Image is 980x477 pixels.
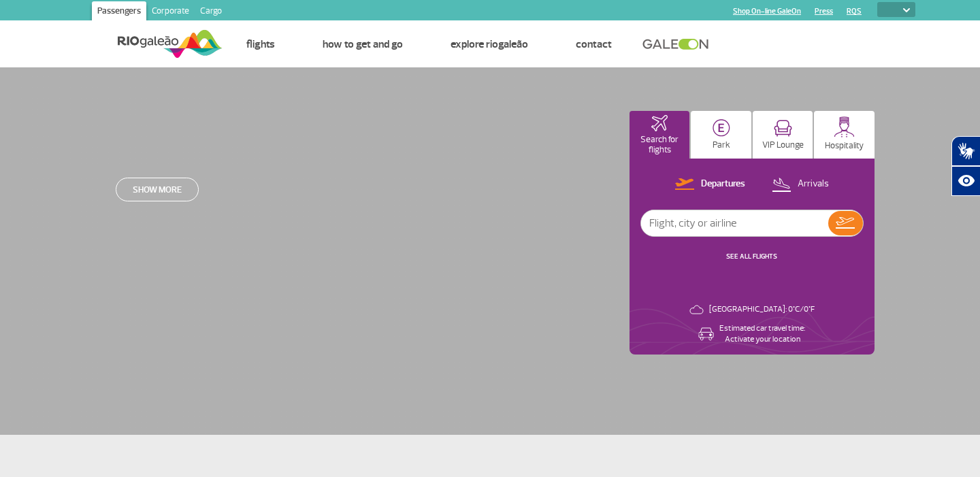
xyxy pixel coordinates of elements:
[709,304,815,315] p: [GEOGRAPHIC_DATA]: 0°C/0°F
[726,252,777,261] a: SEE ALL FLIGHTS
[651,115,668,131] img: airplaneHomeActive.svg
[768,176,833,193] button: Arrivals
[641,210,828,236] input: Flight, city or airline
[762,140,804,150] p: VIP Lounge
[701,178,745,191] p: Departures
[92,1,146,23] a: Passengers
[691,111,751,159] button: Park
[671,176,749,193] button: Departures
[636,135,683,155] p: Search for flights
[630,111,690,159] button: Search for flights
[323,37,403,51] a: How to get and go
[951,166,980,196] button: Abrir recursos assistivos.
[847,7,862,16] a: RQS
[116,178,199,201] a: Show more
[951,136,980,166] button: Abrir tradutor de língua de sinais.
[834,116,855,137] img: hospitality.svg
[451,37,528,51] a: Explore RIOgaleão
[713,119,730,137] img: carParkingHome.svg
[146,1,195,23] a: Corporate
[774,120,792,137] img: vipRoom.svg
[195,1,227,23] a: Cargo
[815,7,833,16] a: Press
[246,37,275,51] a: Flights
[951,136,980,196] div: Plugin de acessibilidade da Hand Talk.
[753,111,813,159] button: VIP Lounge
[825,141,864,151] p: Hospitality
[814,111,875,159] button: Hospitality
[719,323,805,345] p: Estimated car travel time: Activate your location
[576,37,612,51] a: Contact
[722,251,781,262] button: SEE ALL FLIGHTS
[733,7,801,16] a: Shop On-line GaleOn
[713,140,730,150] p: Park
[798,178,829,191] p: Arrivals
